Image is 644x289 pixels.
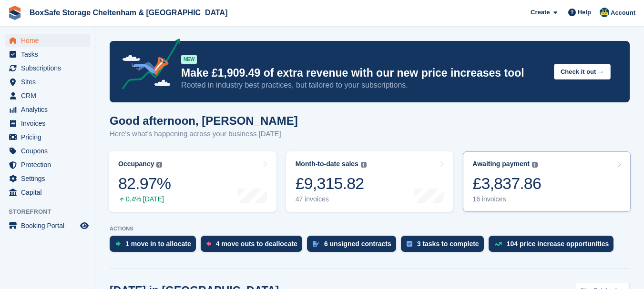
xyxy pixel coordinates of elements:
a: 3 tasks to complete [401,236,489,257]
a: menu [5,130,90,144]
a: menu [5,61,90,75]
div: 47 invoices [296,195,367,203]
img: price-adjustments-announcement-icon-8257ccfd72463d97f412b2fc003d46551f7dbcb40ab6d574587a9cd5c0d94... [114,39,181,93]
a: Occupancy 82.97% 0.4% [DATE] [109,151,276,212]
span: Storefront [9,207,95,217]
a: menu [5,186,90,199]
a: menu [5,103,90,116]
a: Month-to-date sales £9,315.82 47 invoices [286,151,454,212]
span: Sites [21,75,78,89]
span: Tasks [21,48,78,61]
h1: Good afternoon, [PERSON_NAME] [110,114,298,127]
span: Help [578,8,591,17]
p: ACTIONS [110,226,630,232]
a: menu [5,89,90,102]
a: menu [5,34,90,47]
span: CRM [21,89,78,102]
a: menu [5,158,90,171]
div: 82.97% [118,174,171,193]
img: price_increase_opportunities-93ffe204e8149a01c8c9dc8f82e8f89637d9d84a8eef4429ea346261dce0b2c0.svg [494,242,502,246]
img: icon-info-grey-7440780725fd019a000dd9b08b2336e03edf1995a4989e88bcd33f0948082b44.svg [532,162,538,168]
a: Preview store [79,220,90,231]
p: Here's what's happening across your business [DATE] [110,129,298,140]
span: Pricing [21,130,78,144]
div: Awaiting payment [472,160,530,168]
div: 16 invoices [472,195,541,203]
button: Check it out → [554,64,611,80]
img: move_outs_to_deallocate_icon-f764333ba52eb49d3ac5e1228854f67142a1ed5810a6f6cc68b1a99e826820c5.svg [206,241,211,247]
div: Month-to-date sales [296,160,358,168]
span: Invoices [21,117,78,130]
img: move_ins_to_allocate_icon-fdf77a2bb77ea45bf5b3d319d69a93e2d87916cf1d5bf7949dd705db3b84f3ca.svg [115,241,121,247]
img: task-75834270c22a3079a89374b754ae025e5fb1db73e45f91037f5363f120a921f8.svg [407,241,412,247]
div: 4 move outs to deallocate [216,240,297,248]
a: menu [5,172,90,185]
a: menu [5,144,90,158]
div: 1 move in to allocate [125,240,191,248]
a: menu [5,75,90,89]
span: Subscriptions [21,61,78,75]
div: £3,837.86 [472,174,541,193]
div: 6 unsigned contracts [324,240,391,248]
div: 104 price increase opportunities [507,240,609,248]
span: Create [531,8,550,17]
span: Booking Portal [21,219,78,232]
a: menu [5,48,90,61]
p: Make £1,909.49 of extra revenue with our new price increases tool [181,66,546,80]
div: Occupancy [118,160,154,168]
div: 3 tasks to complete [417,240,479,248]
span: Account [611,8,635,18]
img: contract_signature_icon-13c848040528278c33f63329250d36e43548de30e8caae1d1a13099fd9432cc5.svg [313,241,319,247]
a: 104 price increase opportunities [489,236,619,257]
span: Home [21,34,78,47]
a: BoxSafe Storage Cheltenham & [GEOGRAPHIC_DATA] [26,5,231,20]
img: stora-icon-8386f47178a22dfd0bd8f6a31ec36ba5ce8667c1dd55bd0f319d3a0aa187defe.svg [8,6,22,20]
img: icon-info-grey-7440780725fd019a000dd9b08b2336e03edf1995a4989e88bcd33f0948082b44.svg [361,162,367,168]
img: Kim Virabi [600,8,609,17]
span: Analytics [21,103,78,116]
a: menu [5,219,90,232]
a: menu [5,117,90,130]
span: Coupons [21,144,78,158]
span: Settings [21,172,78,185]
a: Awaiting payment £3,837.86 16 invoices [463,151,631,212]
img: icon-info-grey-7440780725fd019a000dd9b08b2336e03edf1995a4989e88bcd33f0948082b44.svg [156,162,162,168]
p: Rooted in industry best practices, but tailored to your subscriptions. [181,80,546,90]
a: 1 move in to allocate [110,236,201,257]
a: 4 move outs to deallocate [201,236,307,257]
div: 0.4% [DATE] [118,195,171,203]
span: Capital [21,186,78,199]
span: Protection [21,158,78,171]
div: NEW [181,55,197,64]
a: 6 unsigned contracts [307,236,401,257]
div: £9,315.82 [296,174,367,193]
